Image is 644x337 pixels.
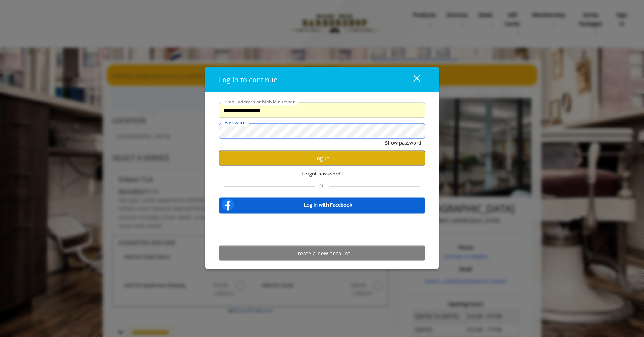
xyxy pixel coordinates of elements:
span: Log in to continue [219,75,277,84]
button: Create a new account [219,246,425,261]
button: Show password [385,139,421,147]
b: Log in with Facebook [304,200,352,209]
img: facebook-logo [220,197,235,212]
span: Or [315,182,329,189]
iframe: Sign in with Google Button [283,219,361,235]
div: close dialog [404,74,420,85]
span: Forgot password? [302,170,343,178]
input: Email address or Mobile number [219,103,425,118]
label: Email address or Mobile number [221,98,299,105]
input: Password [219,123,425,139]
button: Log in [219,151,425,166]
button: close dialog [399,72,425,88]
label: Password [221,119,249,126]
